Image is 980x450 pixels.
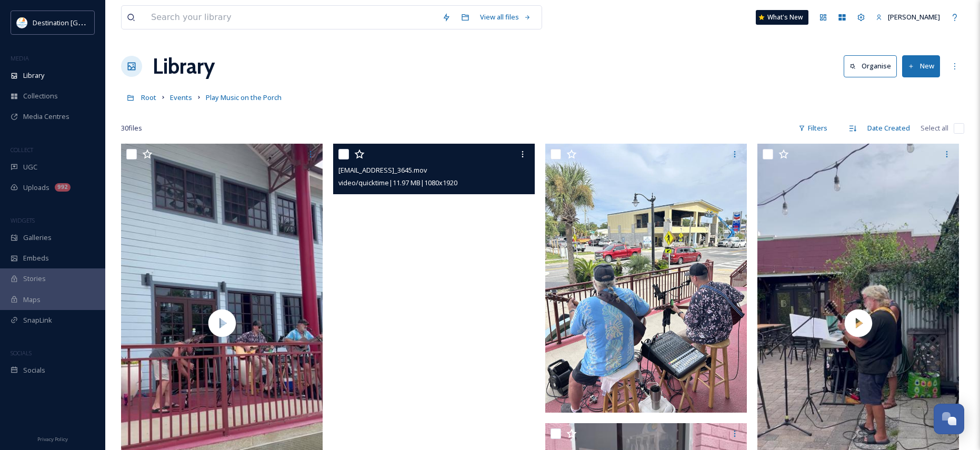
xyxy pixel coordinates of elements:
span: Library [23,71,44,81]
span: Root [141,93,156,102]
a: Play Music on the Porch [206,91,282,104]
span: Collections [23,91,58,101]
span: 30 file s [121,123,142,133]
a: What's New [756,10,808,25]
span: Privacy Policy [37,436,68,443]
span: SnapLink [23,315,52,325]
div: Filters [793,118,833,138]
button: New [902,55,940,77]
span: Galleries [23,233,52,243]
span: Events [170,93,192,102]
a: Events [170,91,192,104]
span: SOCIALS [11,349,32,357]
span: COLLECT [11,146,33,154]
span: Maps [23,295,41,305]
span: [PERSON_NAME] [888,12,940,22]
a: View all files [475,7,536,27]
span: Destination [GEOGRAPHIC_DATA] [33,17,137,27]
img: download.png [17,17,27,28]
span: Play Music on the Porch [206,93,282,102]
span: MEDIA [11,54,29,62]
span: Socials [23,365,45,375]
span: UGC [23,162,37,172]
div: 992 [55,183,71,192]
a: [PERSON_NAME] [871,7,945,27]
a: Library [153,51,215,82]
input: Search your library [146,6,437,29]
span: Embeds [23,253,49,263]
a: Privacy Policy [37,432,68,445]
a: Organise [844,55,902,77]
span: Uploads [23,183,49,193]
span: [EMAIL_ADDRESS]_3645.mov [338,165,427,175]
span: video/quicktime | 11.97 MB | 1080 x 1920 [338,178,457,187]
button: Open Chat [934,404,964,434]
span: Media Centres [23,112,69,122]
img: ext_1754596644.338419_Social@destinationpanamacity.com-IMG_3641.jpeg [545,144,747,412]
a: Root [141,91,156,104]
button: Organise [844,55,897,77]
div: Date Created [862,118,915,138]
span: WIDGETS [11,216,35,224]
span: Select all [921,123,948,133]
span: Stories [23,274,46,284]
